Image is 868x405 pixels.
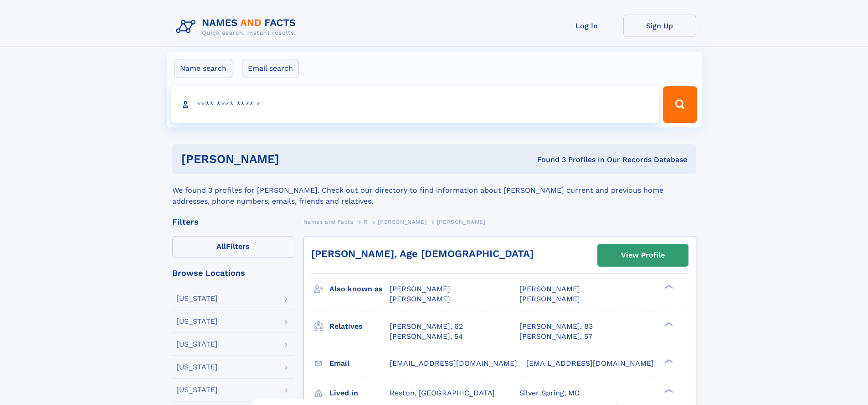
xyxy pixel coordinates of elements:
div: ❯ [663,358,673,364]
label: Name search [174,59,232,78]
span: [PERSON_NAME] [378,219,426,225]
div: [US_STATE] [176,318,218,325]
a: [PERSON_NAME], 54 [390,331,463,342]
div: Browse Locations [172,269,294,277]
div: [US_STATE] [176,341,218,348]
h3: Lived in [329,385,390,401]
label: Filters [172,236,294,258]
a: Log In [550,15,623,37]
span: [PERSON_NAME] [519,295,580,303]
div: ❯ [663,388,673,394]
a: [PERSON_NAME], 83 [519,321,593,331]
span: [EMAIL_ADDRESS][DOMAIN_NAME] [390,359,517,368]
a: Names and Facts [303,216,354,227]
div: [US_STATE] [176,386,218,394]
label: Email search [242,59,299,78]
h1: [PERSON_NAME] [181,153,408,165]
div: Found 3 Profiles In Our Records Database [408,155,687,165]
div: View Profile [621,245,665,266]
span: [PERSON_NAME] [437,219,486,225]
input: search input [171,86,659,123]
div: [US_STATE] [176,363,218,371]
a: View Profile [598,244,688,266]
button: Search Button [663,86,697,123]
img: Logo Names and Facts [172,15,303,39]
h3: Also known as [329,281,390,297]
a: Sign Up [623,15,696,37]
span: All [216,242,226,251]
span: [PERSON_NAME] [519,284,580,293]
div: ❯ [663,284,673,290]
a: [PERSON_NAME], 62 [390,321,463,331]
div: We found 3 profiles for [PERSON_NAME]. Check out our directory to find information about [PERSON_... [172,174,696,207]
div: ❯ [663,321,673,327]
span: [PERSON_NAME] [390,295,450,303]
div: Filters [172,218,294,226]
h3: Relatives [329,319,390,334]
a: [PERSON_NAME], Age [DEMOGRAPHIC_DATA] [311,248,534,259]
span: R [364,219,368,225]
h3: Email [329,356,390,371]
div: [US_STATE] [176,295,218,302]
span: Reston, [GEOGRAPHIC_DATA] [390,389,495,397]
span: [EMAIL_ADDRESS][DOMAIN_NAME] [526,359,654,368]
a: [PERSON_NAME], 57 [519,331,592,342]
span: Silver Spring, MD [519,389,580,397]
a: [PERSON_NAME] [378,216,426,227]
a: R [364,216,368,227]
span: [PERSON_NAME] [390,284,450,293]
